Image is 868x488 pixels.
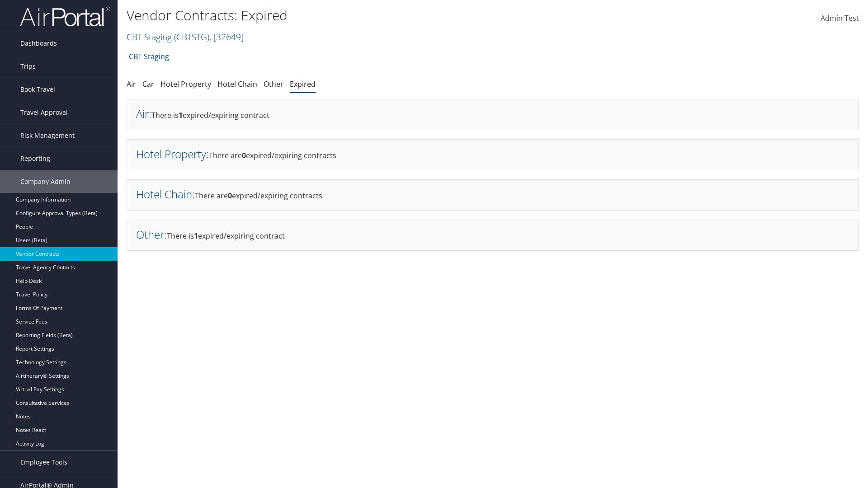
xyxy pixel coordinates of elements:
[160,79,211,89] a: Hotel Property
[209,31,244,43] span: , [ 32649 ]
[20,124,75,147] span: Risk Management
[136,146,206,161] a: Hotel Property
[821,13,859,23] span: Admin Test
[194,231,198,241] strong: 1
[20,32,57,55] span: Dashboards
[127,79,136,89] a: Air
[136,187,195,202] h2: :
[228,191,232,201] strong: 0
[127,6,615,25] h1: Vendor Contracts: Expired
[127,220,859,251] div: There is expired/expiring contract
[20,451,67,474] span: Employee Tools
[136,227,167,242] h2: :
[20,78,55,101] span: Book Travel
[264,79,283,89] a: Other
[290,79,316,89] a: Expired
[127,99,859,130] div: There is expired/expiring contract
[821,5,859,33] a: Admin Test
[20,6,110,27] img: airportal-logo.png
[142,79,154,89] a: Car
[127,139,859,170] div: There are expired/expiring contracts
[20,170,71,193] span: Company Admin
[217,79,257,89] a: Hotel Chain
[129,47,169,66] a: CBT Staging
[136,146,209,161] h2: :
[136,106,149,121] a: Air
[136,227,164,242] a: Other
[20,147,50,170] span: Reporting
[136,106,151,121] h2: :
[174,31,209,43] span: ( CBTSTG )
[242,150,246,160] strong: 0
[127,179,859,211] div: There are expired/expiring contracts
[127,31,244,43] a: CBT Staging
[136,187,192,202] a: Hotel Chain
[179,110,183,120] strong: 1
[20,101,68,124] span: Travel Approval
[20,55,36,78] span: Trips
